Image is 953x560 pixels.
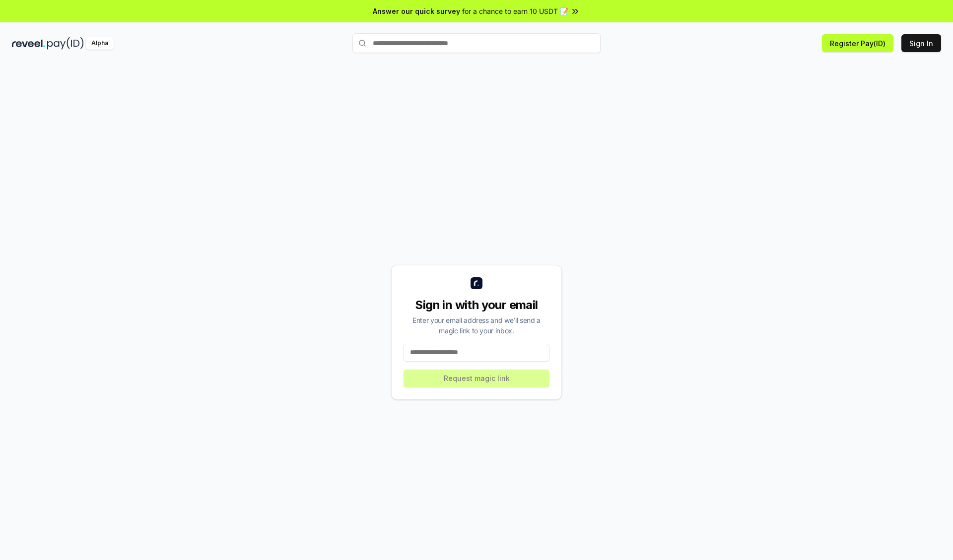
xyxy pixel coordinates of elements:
span: Answer our quick survey [373,6,460,16]
div: Sign in with your email [404,297,549,313]
span: for a chance to earn 10 USDT 📝 [462,6,568,16]
img: pay_id [47,37,84,50]
div: Enter your email address and we’ll send a magic link to your inbox. [404,315,549,336]
button: Register Pay(ID) [822,34,893,52]
img: reveel_dark [12,37,45,50]
div: Alpha [86,37,114,50]
button: Sign In [901,34,941,52]
img: logo_small [471,277,482,289]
